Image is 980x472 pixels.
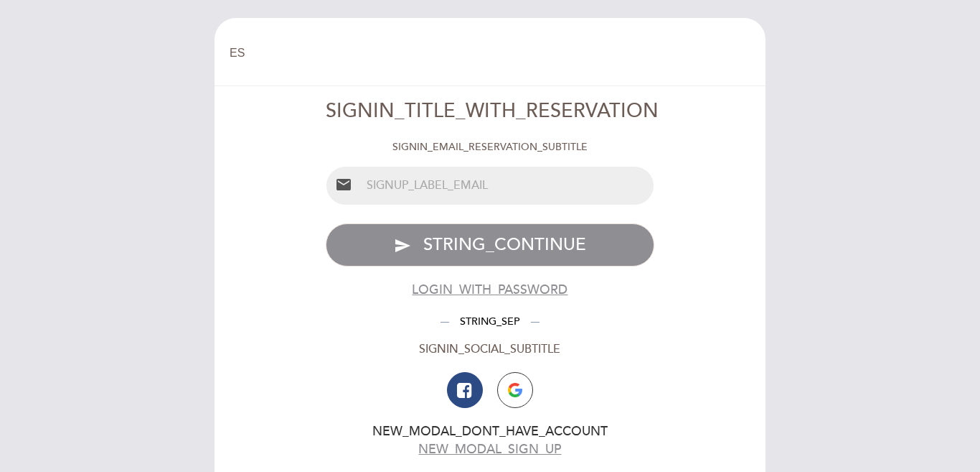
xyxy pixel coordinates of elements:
div: SIGNIN_TITLE_WITH_RESERVATION [326,98,655,126]
input: SIGNUP_LABEL_EMAIL [361,167,654,205]
i: email [335,176,352,193]
i: send [394,237,411,254]
button: NEW_MODAL_SIGN_UP [418,440,561,458]
span: STRING_SEP [449,315,531,328]
span: NEW_MODAL_DONT_HAVE_ACCOUNT [372,424,608,439]
button: LOGIN_WITH_PASSWORD [412,281,567,299]
button: send STRING_CONTINUE [326,223,655,267]
div: SIGNIN_EMAIL_RESERVATION_SUBTITLE [326,140,655,154]
div: SIGNIN_SOCIAL_SUBTITLE [326,341,655,358]
span: STRING_CONTINUE [423,234,586,255]
img: icon-google.png [508,383,522,397]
